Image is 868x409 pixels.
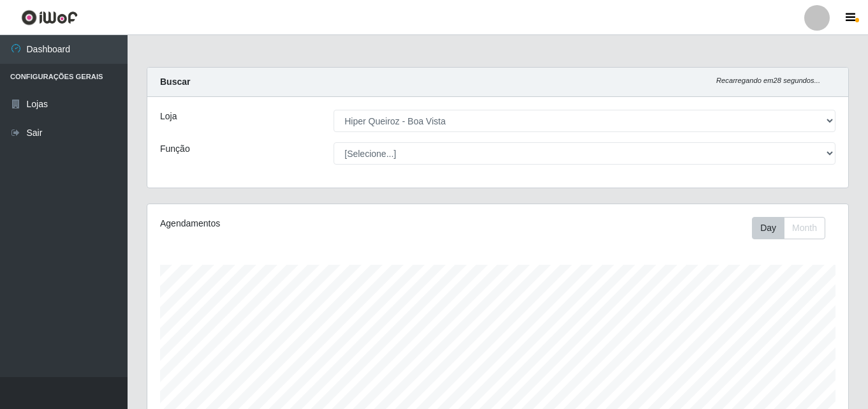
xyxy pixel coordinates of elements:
[752,217,825,239] div: First group
[752,217,784,239] button: Day
[752,217,835,239] div: Toolbar with button groups
[784,217,825,239] button: Month
[160,217,430,230] div: Agendamentos
[21,10,78,26] img: CoreUI Logo
[716,77,820,84] i: Recarregando em 28 segundos...
[160,77,190,87] strong: Buscar
[160,142,190,156] label: Função
[160,110,177,123] label: Loja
